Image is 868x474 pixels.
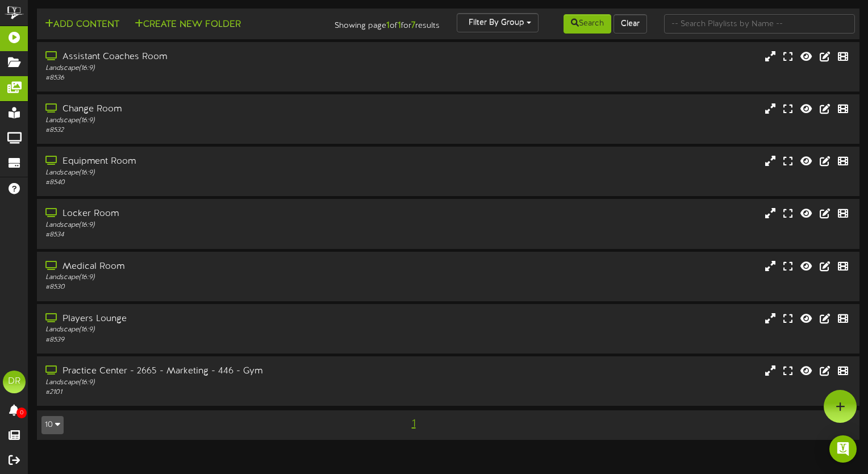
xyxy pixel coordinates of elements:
button: Filter By Group [457,13,539,32]
div: Change Room [45,103,371,116]
div: DR [3,371,26,393]
span: 1 [409,418,419,430]
div: Assistant Coaches Room [45,51,371,64]
button: 10 [41,416,64,434]
div: Medical Room [45,260,371,273]
button: Create New Folder [131,18,244,32]
div: Landscape ( 16:9 ) [45,378,371,388]
div: Landscape ( 16:9 ) [45,116,371,126]
strong: 1 [398,20,401,31]
div: Practice Center - 2665 - Marketing - 446 - Gym [45,365,371,378]
div: # 2101 [45,388,371,397]
div: Landscape ( 16:9 ) [45,273,371,282]
div: Landscape ( 16:9 ) [45,64,371,73]
div: Landscape ( 16:9 ) [45,168,371,178]
div: Landscape ( 16:9 ) [45,325,371,335]
div: # 8536 [45,73,371,83]
span: 0 [16,408,27,418]
div: Players Lounge [45,313,371,326]
strong: 1 [386,20,390,31]
div: Locker Room [45,207,371,221]
input: -- Search Playlists by Name -- [664,14,855,34]
div: Landscape ( 16:9 ) [45,221,371,230]
div: # 8530 [45,282,371,292]
div: Open Intercom Messenger [829,435,857,463]
div: # 8540 [45,178,371,188]
div: Showing page of for results [310,13,448,32]
div: # 8539 [45,335,371,345]
div: # 8534 [45,230,371,240]
button: Add Content [41,18,123,32]
div: # 8532 [45,126,371,135]
strong: 7 [411,20,415,31]
div: Equipment Room [45,155,371,168]
button: Clear [614,14,647,34]
button: Search [564,14,611,34]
